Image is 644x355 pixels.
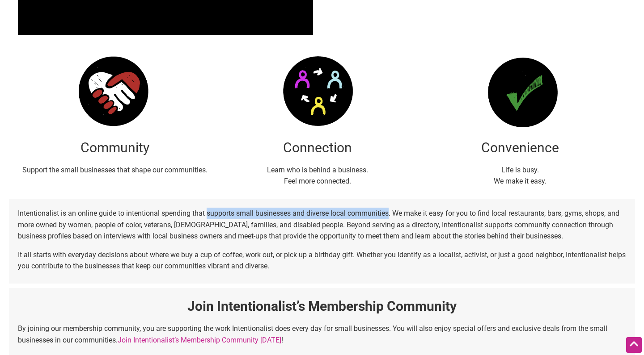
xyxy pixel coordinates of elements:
img: about-image-2.png [277,51,358,131]
strong: Join Intentionalist’s Membership Community [187,298,457,314]
h2: Convenience [424,138,617,157]
p: By joining our membership community, you are supporting the work Intentionalist does every day fo... [18,323,626,346]
p: It all starts with everyday decisions about where we buy a cup of coffee, work out, or pick up a ... [18,249,626,272]
img: about-image-1.png [480,51,560,131]
a: Join Intentionalist’s Membership Community [DATE] [118,336,281,344]
div: Scroll Back to Top [626,337,642,353]
p: Life is busy. We make it easy. [424,164,617,187]
h2: Connection [220,138,414,157]
img: about-image-3.png [75,51,155,131]
p: Learn who is behind a business. Feel more connected. [220,164,414,187]
p: Support the small businesses that shape our communities. [18,164,212,176]
p: Intentionalist is an online guide to intentional spending that supports small businesses and dive... [18,208,626,242]
h2: Community [18,138,212,157]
